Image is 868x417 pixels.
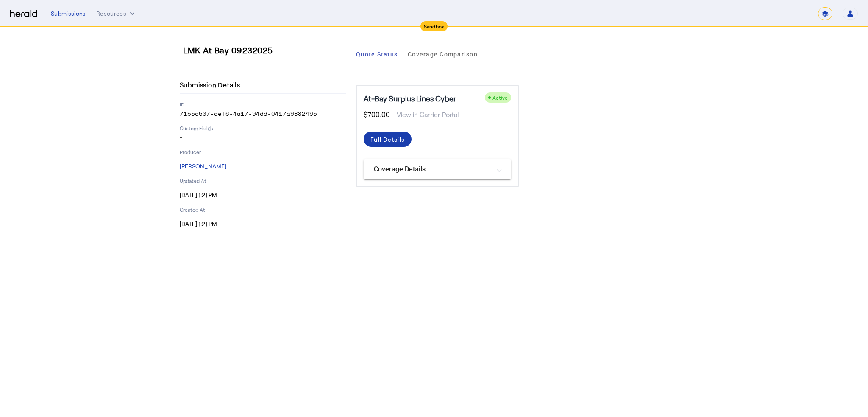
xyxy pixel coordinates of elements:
div: Submissions [51,9,86,18]
button: Full Details [364,132,412,147]
h4: Submission Details [180,80,243,90]
p: - [180,133,346,142]
p: [DATE] 1:21 PM [180,220,346,228]
div: Sandbox [420,21,448,31]
span: Quote Status [356,51,398,57]
a: Quote Status [356,44,398,64]
span: Active [492,95,508,101]
p: [DATE] 1:21 PM [180,191,346,199]
span: View in Carrier Portal [390,109,459,120]
p: Producer [180,148,346,155]
span: $700.00 [364,109,390,120]
mat-expansion-panel-header: Coverage Details [364,159,511,179]
p: Updated At [180,177,346,184]
p: Custom Fields [180,125,346,132]
a: Coverage Comparison [408,44,478,64]
h3: LMK At Bay 09232025 [183,44,349,56]
mat-panel-title: Coverage Details [374,164,491,174]
div: Full Details [370,135,405,144]
p: ID [180,101,346,108]
p: 71b5d507-def6-4a17-94dd-0417a9882495 [180,109,346,118]
img: Herald Logo [10,10,37,18]
button: Resources dropdown menu [96,9,136,18]
p: Created At [180,206,346,213]
p: [PERSON_NAME] [180,162,346,171]
h5: At-Bay Surplus Lines Cyber [364,92,456,104]
span: Coverage Comparison [408,51,478,57]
